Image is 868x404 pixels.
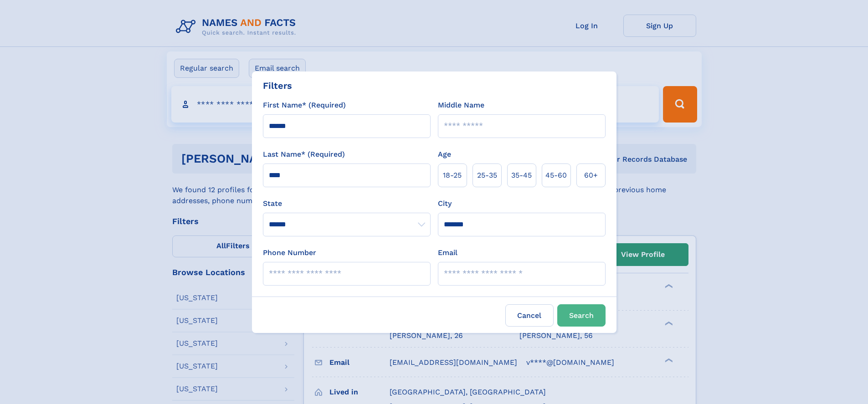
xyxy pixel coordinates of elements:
[263,79,292,92] div: Filters
[505,304,554,327] label: Cancel
[438,247,457,258] label: Email
[584,170,598,181] span: 60+
[438,198,452,209] label: City
[545,170,567,181] span: 45‑60
[438,100,484,111] label: Middle Name
[263,247,316,258] label: Phone Number
[443,170,462,181] span: 18‑25
[438,149,451,160] label: Age
[557,304,606,327] button: Search
[263,149,345,160] label: Last Name* (Required)
[263,198,431,209] label: State
[511,170,532,181] span: 35‑45
[263,100,346,111] label: First Name* (Required)
[477,170,497,181] span: 25‑35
